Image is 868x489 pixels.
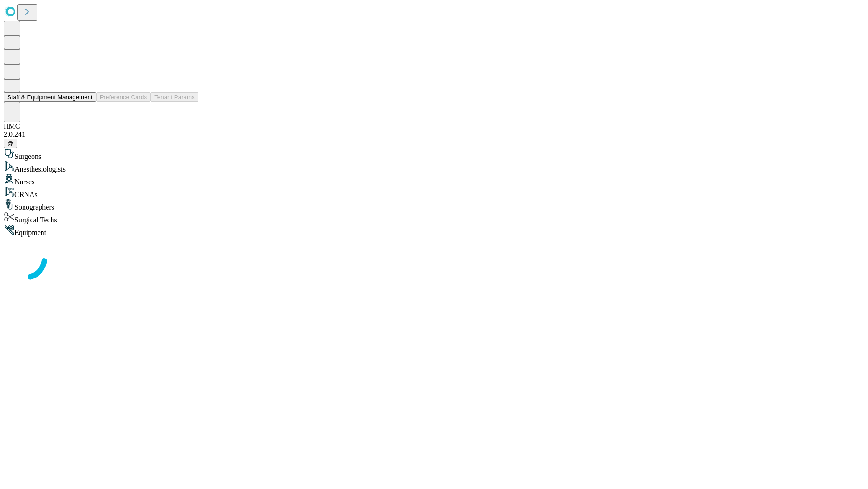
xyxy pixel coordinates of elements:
[96,92,151,102] button: Preference Cards
[4,122,864,130] div: HMC
[151,92,198,102] button: Tenant Params
[4,139,17,148] button: @
[4,211,864,224] div: Surgical Techs
[4,161,864,173] div: Anesthesiologists
[7,140,14,147] span: @
[4,92,96,102] button: Staff & Equipment Management
[4,186,864,199] div: CRNAs
[4,199,864,211] div: Sonographers
[4,130,864,139] div: 2.0.241
[4,148,864,161] div: Surgeons
[4,173,864,186] div: Nurses
[4,224,864,237] div: Equipment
